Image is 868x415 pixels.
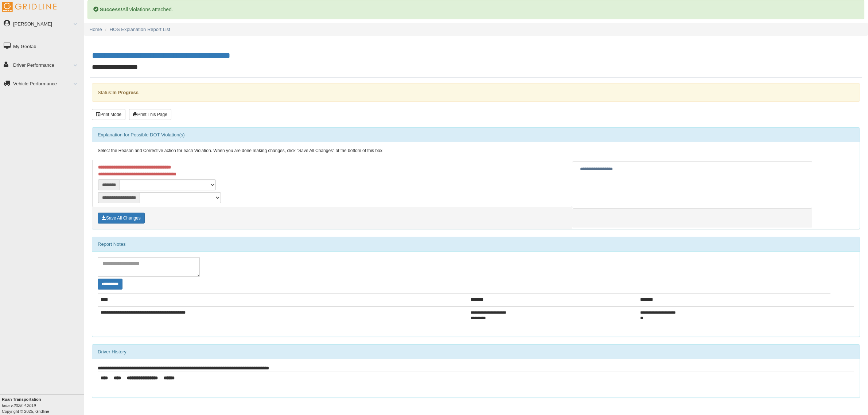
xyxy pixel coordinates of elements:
button: Save [98,213,145,224]
b: Ruan Transportation [2,397,41,402]
div: Driver History [92,345,860,359]
div: Status: [92,83,860,102]
b: Success! [100,7,122,12]
button: Change Filter Options [98,279,122,290]
button: Print Mode [92,109,125,120]
strong: In Progress [112,90,139,95]
div: Select the Reason and Corrective action for each Violation. When you are done making changes, cli... [92,142,860,160]
img: Gridline [2,2,57,12]
div: Copyright © 2025, Gridline [2,396,84,414]
a: HOS Explanation Report List [110,27,170,32]
div: Explanation for Possible DOT Violation(s) [92,128,860,142]
button: Print This Page [129,109,171,120]
div: Report Notes [92,237,860,252]
a: Home [89,27,102,32]
i: beta v.2025.4.2019 [2,403,36,408]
